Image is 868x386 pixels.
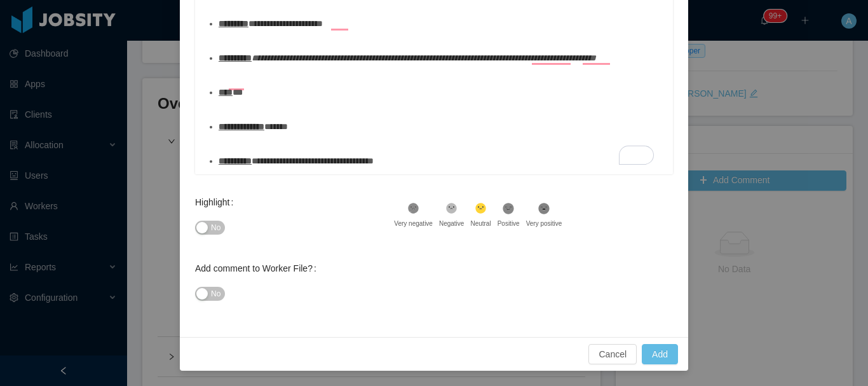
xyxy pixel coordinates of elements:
div: Negative [439,219,464,228]
div: Neutral [470,219,491,228]
button: Add comment to Worker File? [195,287,225,301]
label: Add comment to Worker File? [195,263,322,273]
button: Cancel [588,344,637,364]
div: Very positive [526,219,562,228]
button: Highlight [195,221,225,235]
div: Very negative [394,219,433,228]
span: No [211,221,220,234]
span: No [211,287,220,300]
div: Positive [498,219,520,228]
button: Add [642,344,678,364]
label: Highlight [195,197,238,207]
